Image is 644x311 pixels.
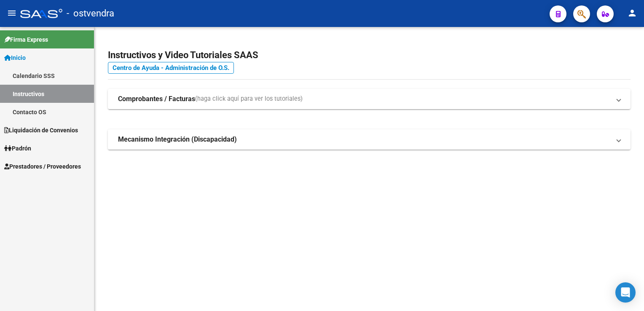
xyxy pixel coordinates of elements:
span: Prestadores / Proveedores [4,162,81,171]
mat-icon: menu [7,8,17,18]
span: (haga click aquí para ver los tutoriales) [195,94,303,104]
mat-icon: person [627,8,637,18]
mat-expansion-panel-header: Comprobantes / Facturas(haga click aquí para ver los tutoriales) [108,89,631,109]
span: Padrón [4,144,31,153]
div: Open Intercom Messenger [615,282,636,303]
span: Liquidación de Convenios [4,126,78,135]
strong: Mecanismo Integración (Discapacidad) [118,135,237,144]
mat-expansion-panel-header: Mecanismo Integración (Discapacidad) [108,129,631,150]
strong: Comprobantes / Facturas [118,94,195,104]
span: Inicio [4,53,26,62]
h2: Instructivos y Video Tutoriales SAAS [108,47,631,63]
span: - ostvendra [67,4,114,23]
a: Centro de Ayuda - Administración de O.S. [108,62,234,74]
span: Firma Express [4,35,48,44]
